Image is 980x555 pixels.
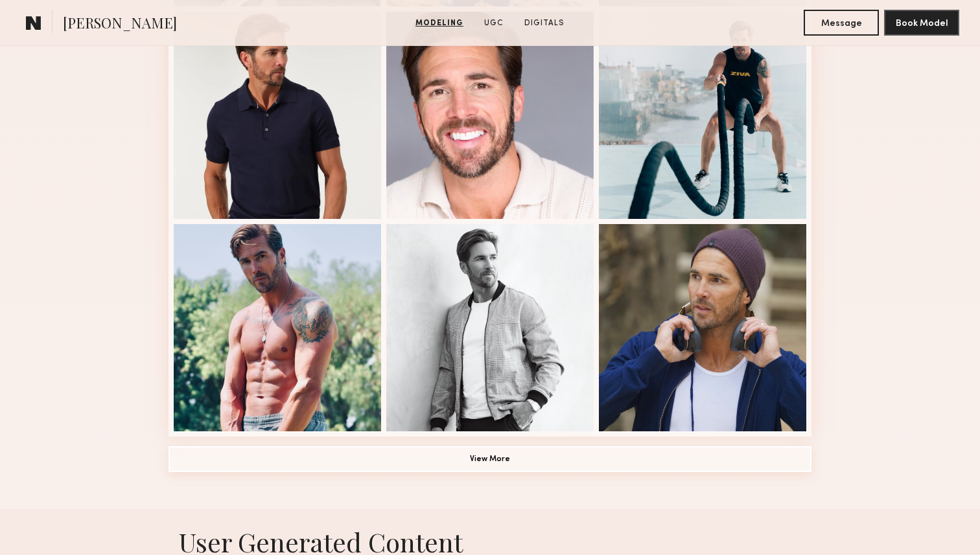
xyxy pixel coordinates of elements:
button: Book Model [884,10,959,36]
span: [PERSON_NAME] [63,13,177,36]
a: UGC [479,17,509,29]
a: Modeling [410,17,469,29]
button: View More [169,446,811,472]
a: Book Model [884,17,959,28]
a: Digitals [519,17,570,29]
button: Message [804,10,879,36]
